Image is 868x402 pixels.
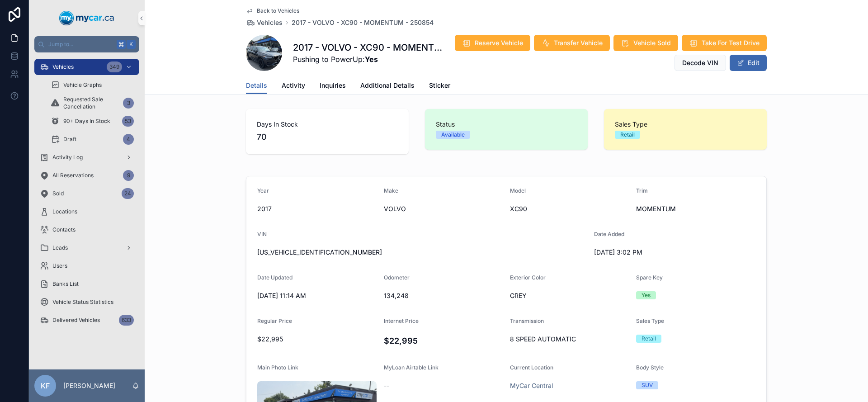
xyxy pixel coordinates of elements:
span: Exterior Color [510,274,546,281]
a: Back to Vehicles [246,7,299,14]
span: K [127,41,135,48]
a: Additional Details [360,77,415,95]
span: Make [384,187,398,194]
div: scrollable content [29,52,145,340]
span: Additional Details [360,81,415,90]
span: 8 SPEED AUTOMATIC [510,335,629,344]
a: All Reservations9 [34,167,139,184]
span: Inquiries [320,81,346,90]
a: Vehicle Graphs [45,77,139,93]
span: Sales Type [636,317,664,324]
span: Activity Log [52,154,83,161]
div: Available [441,131,465,139]
span: [DATE] 11:14 AM [257,291,377,300]
div: 24 [122,188,134,199]
a: Requested Sale Cancellation3 [45,95,139,111]
span: MyLoan Airtable Link [384,364,439,371]
span: KF [41,380,50,391]
button: Decode VIN [675,55,726,71]
a: Sold24 [34,185,139,202]
span: Year [257,187,269,194]
a: Draft4 [45,131,139,147]
span: Transfer Vehicle [554,38,603,47]
h4: $22,995 [384,335,503,347]
div: Retail [620,131,635,139]
h1: 2017 - VOLVO - XC90 - MOMENTUM - 250854 [293,41,446,54]
span: -- [384,381,389,390]
span: VOLVO [384,204,503,213]
span: Vehicle Status Statistics [52,298,113,306]
span: Regular Price [257,317,292,324]
span: Delivered Vehicles [52,317,100,324]
span: Body Style [636,364,664,371]
span: Sales Type [615,120,756,129]
span: XC90 [510,204,629,213]
span: Date Added [594,231,624,237]
span: Sticker [429,81,450,90]
button: Transfer Vehicle [534,35,610,51]
span: Trim [636,187,648,194]
span: [US_VEHICLE_IDENTIFICATION_NUMBER] [257,248,587,257]
span: Model [510,187,526,194]
span: Take For Test Drive [702,38,759,47]
span: Reserve Vehicle [475,38,523,47]
a: Vehicles349 [34,59,139,75]
span: Transmission [510,317,544,324]
span: Users [52,262,67,270]
span: [DATE] 3:02 PM [594,248,713,257]
span: MOMENTUM [636,204,755,213]
button: Edit [730,55,767,71]
span: 2017 [257,204,377,213]
span: Internet Price [384,317,419,324]
a: 2017 - VOLVO - XC90 - MOMENTUM - 250854 [292,18,434,27]
span: Vehicles [52,63,74,71]
button: Jump to...K [34,36,139,52]
span: 70 [257,131,398,143]
div: SUV [642,381,653,389]
span: All Reservations [52,172,94,179]
a: Contacts [34,222,139,238]
a: Delivered Vehicles633 [34,312,139,328]
button: Vehicle Sold [613,35,678,51]
a: Vehicles [246,18,283,27]
div: 53 [122,116,134,127]
span: Contacts [52,226,75,233]
span: Spare Key [636,274,663,281]
span: 90+ Days In Stock [63,118,110,125]
div: 633 [119,315,134,326]
a: Activity [282,77,305,95]
span: Banks List [52,280,79,288]
a: Sticker [429,77,450,95]
span: VIN [257,231,267,237]
img: App logo [59,11,114,25]
a: Details [246,77,267,95]
div: 9 [123,170,134,181]
div: Retail [642,335,656,343]
span: Draft [63,136,76,143]
span: Vehicle Graphs [63,81,102,89]
a: Banks List [34,276,139,292]
a: MyCar Central [510,381,553,390]
a: Users [34,258,139,274]
span: Main Photo Link [257,364,298,371]
button: Reserve Vehicle [455,35,530,51]
div: 349 [107,61,122,72]
span: Odometer [384,274,410,281]
button: Take For Test Drive [682,35,767,51]
span: Pushing to PowerUp: [293,54,446,65]
span: $22,995 [257,335,377,344]
span: Requested Sale Cancellation [63,96,119,110]
a: Locations [34,203,139,220]
span: Current Location [510,364,553,371]
span: Leads [52,244,68,251]
div: 4 [123,134,134,145]
strong: Yes [365,55,378,64]
span: Days In Stock [257,120,398,129]
span: Date Updated [257,274,292,281]
div: Yes [642,291,651,299]
span: Locations [52,208,77,215]
a: 90+ Days In Stock53 [45,113,139,129]
span: Jump to... [48,41,113,48]
span: 134,248 [384,291,503,300]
